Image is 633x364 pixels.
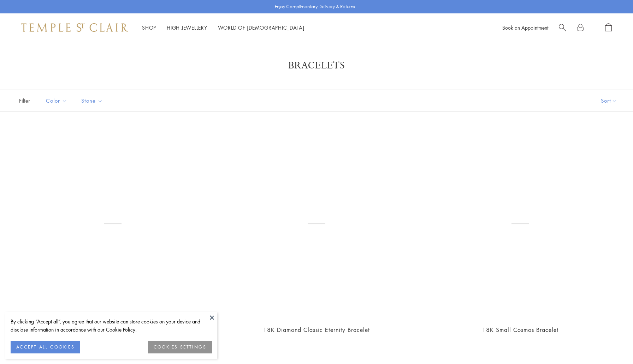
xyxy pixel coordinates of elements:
button: ACCEPT ALL COOKIES [11,341,80,353]
button: COOKIES SETTINGS [148,341,212,353]
div: By clicking “Accept all”, you agree that our website can store cookies on your device and disclos... [11,317,212,334]
button: Stone [76,93,108,109]
button: Show sort by [585,90,633,111]
a: High JewelleryHigh Jewellery [167,24,207,31]
a: 18K Diamond Classic Eternity Bracelet [263,326,370,334]
button: Color [41,93,72,109]
img: Temple St. Clair [21,23,128,32]
h1: Bracelets [28,59,605,72]
span: Stone [78,96,108,105]
nav: Main navigation [142,23,304,32]
a: 18K Rainbow Eternity Bracelet [18,129,207,319]
a: ShopShop [142,24,156,31]
a: 18K Small Cosmos Bracelet [482,326,558,334]
span: Color [42,96,72,105]
p: Enjoy Complimentary Delivery & Returns [275,3,355,10]
a: Open Shopping Bag [605,23,612,32]
a: World of [DEMOGRAPHIC_DATA]World of [DEMOGRAPHIC_DATA] [218,24,304,31]
a: B41824-COSMOSM [426,129,615,319]
a: Book an Appointment [502,24,548,31]
a: 18K Diamond Classic Eternity Bracelet [221,129,411,319]
a: Search [559,23,566,32]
